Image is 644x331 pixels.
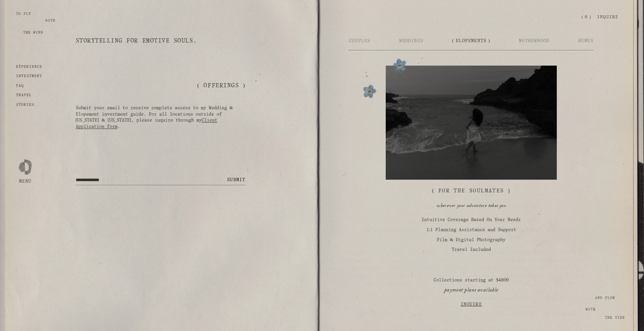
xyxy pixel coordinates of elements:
p: Intuitive Coverage Based On Your Needs [349,217,593,223]
a: investment [16,75,42,78]
span: 0 [585,15,587,19]
p: Submit your email to receive complete access to my Wedding & Elopement investment guide. For all ... [76,105,246,130]
span: Couples [349,39,370,43]
h2: ( offerings ) [76,82,246,90]
span: Weddings [399,39,424,43]
span: ( [582,15,583,19]
p: Travel Included [349,247,593,253]
p: Collections starting at $4800 [349,277,593,284]
em: wherever your adventure takes you [436,202,506,210]
span: ) [589,15,591,19]
span: Submit [227,178,245,182]
h2: Storytelling for emotive souls. [76,37,246,45]
p: Film & Digital Photography [349,237,593,243]
a: Inquire [597,11,618,24]
span: Humus [578,39,593,43]
button: Submit [227,177,245,183]
a: FAQ [16,84,24,88]
a: Client Application form [76,118,217,129]
a: travel [16,94,32,97]
span: Elopements [452,39,490,43]
a: experience [16,65,42,69]
a: Stories [16,103,34,107]
a: 0 items in cart [582,15,591,20]
p: 1:1 Planning Assistance and Support [349,227,593,233]
h2: ( For the Soulmates ) [349,189,593,194]
em: payment plans available [444,286,498,295]
a: Inquire [461,302,482,306]
span: Motherhood [519,39,549,43]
